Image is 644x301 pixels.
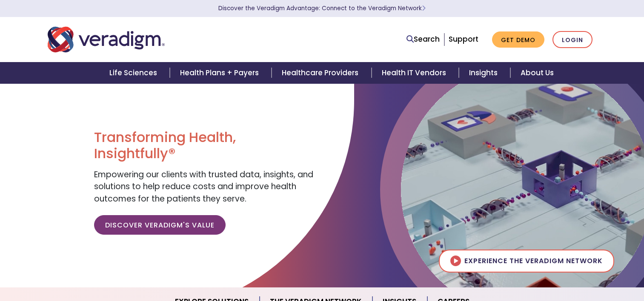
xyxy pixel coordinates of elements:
a: Insights [459,62,510,84]
a: Discover the Veradigm Advantage: Connect to the Veradigm NetworkLearn More [218,4,426,12]
a: Life Sciences [99,62,170,84]
a: Login [552,31,592,48]
a: Healthcare Providers [272,62,371,84]
img: Veradigm logo [48,26,165,54]
a: Get Demo [492,31,544,48]
span: Empowering our clients with trusted data, insights, and solutions to help reduce costs and improv... [94,169,313,204]
a: Health Plans + Payers [170,62,272,84]
h1: Transforming Health, Insightfully® [94,129,315,162]
a: Support [449,34,478,44]
a: Discover Veradigm's Value [94,215,226,235]
span: Learn More [422,4,426,12]
a: Health IT Vendors [372,62,459,84]
a: About Us [510,62,564,84]
a: Search [406,34,440,45]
